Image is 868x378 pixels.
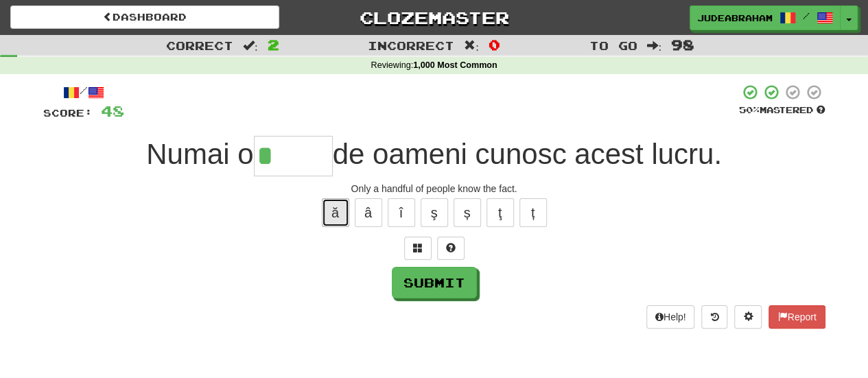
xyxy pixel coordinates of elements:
span: 50 % [739,104,760,115]
strong: 1,000 Most Common [413,60,497,70]
span: / [803,11,810,21]
span: judeabraham [697,12,773,24]
a: judeabraham / [690,5,841,30]
span: 98 [671,36,694,53]
button: â [355,198,382,227]
button: Submit [392,267,477,298]
span: Numai o [146,138,253,170]
span: : [243,40,258,51]
span: Incorrect [368,38,454,52]
span: 48 [101,102,124,119]
span: de oameni cunosc acest lucru. [333,138,722,170]
button: ț [519,198,547,227]
button: Help! [646,305,695,329]
a: Clozemaster [300,5,569,29]
span: 0 [489,36,500,53]
button: ș [454,198,481,227]
button: ă [322,198,349,227]
button: ş [421,198,448,227]
a: Dashboard [10,5,279,29]
button: ţ [486,198,514,227]
div: Only a handful of people know the fact. [43,182,825,196]
button: Report [769,305,825,329]
span: : [464,40,479,51]
button: Switch sentence to multiple choice alt+p [404,237,432,260]
span: 2 [268,36,279,53]
button: Round history (alt+y) [701,305,727,329]
button: î [388,198,415,227]
span: : [646,40,661,51]
span: Score: [43,107,93,119]
span: Correct [166,38,233,52]
div: / [43,84,124,101]
div: Mastered [739,104,825,117]
span: To go [589,38,637,52]
button: Single letter hint - you only get 1 per sentence and score half the points! alt+h [437,237,465,260]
